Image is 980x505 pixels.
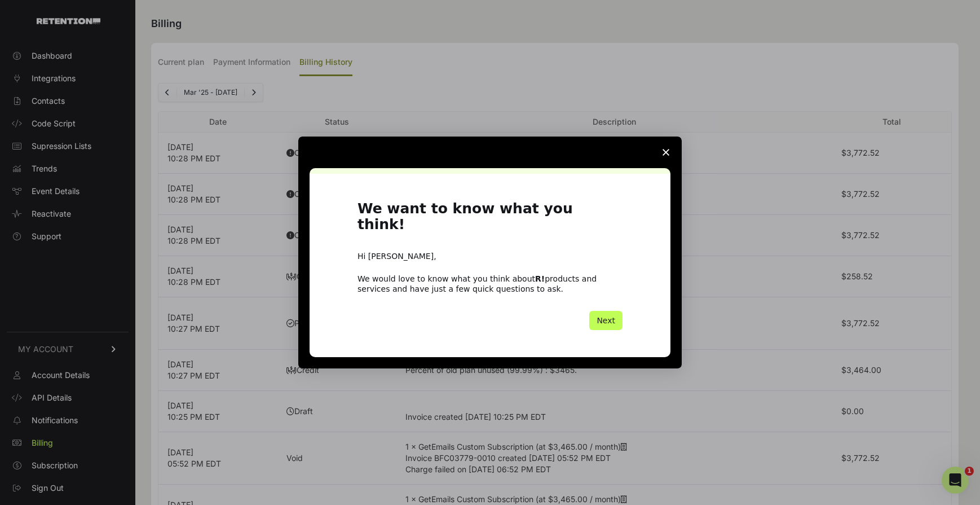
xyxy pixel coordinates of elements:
[650,137,682,168] span: Close survey
[589,311,623,330] button: Next
[357,274,623,294] div: We would love to know what you think about products and services and have just a few quick questi...
[357,251,623,262] div: Hi [PERSON_NAME],
[535,274,545,283] b: R!
[357,201,623,240] h1: We want to know what you think!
